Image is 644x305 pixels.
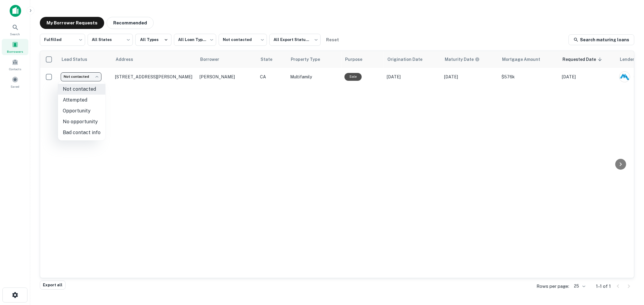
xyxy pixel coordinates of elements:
[58,116,105,127] li: No opportunity
[614,257,644,286] iframe: Chat Widget
[58,84,105,95] li: Not contacted
[58,95,105,105] li: Attempted
[58,105,105,116] li: Opportunity
[58,127,105,138] li: Bad contact info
